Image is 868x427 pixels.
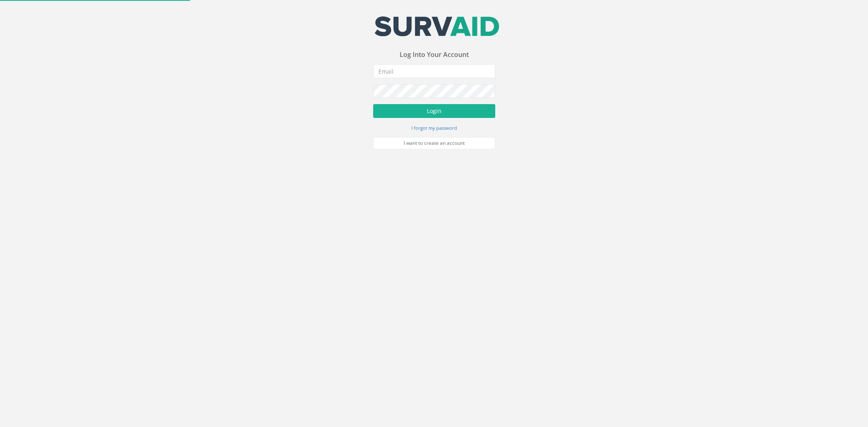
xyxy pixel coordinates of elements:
[373,51,495,59] h3: Log Into Your Account
[373,104,495,118] button: Login
[411,124,457,131] a: I forgot my password
[373,137,495,149] a: I want to create an account
[411,125,457,131] small: I forgot my password
[373,64,495,78] input: Email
